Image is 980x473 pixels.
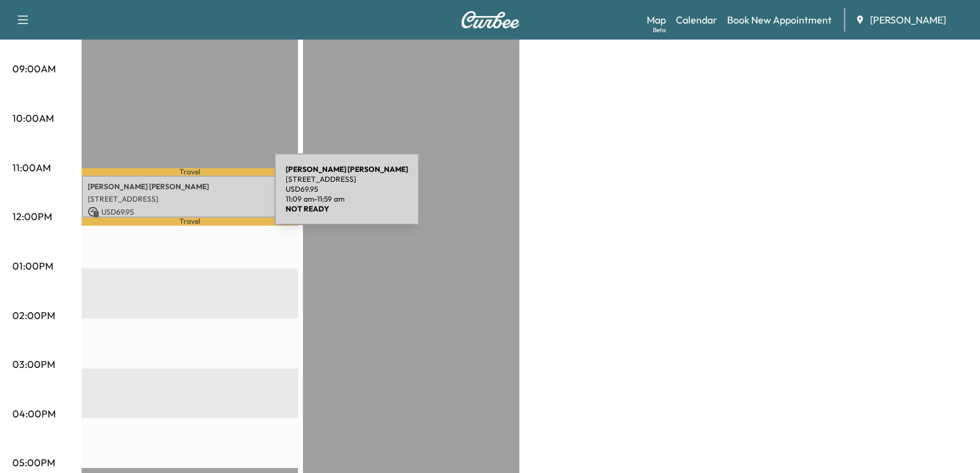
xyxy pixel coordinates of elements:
[88,182,292,192] p: [PERSON_NAME] [PERSON_NAME]
[82,218,298,226] p: Travel
[82,168,298,176] p: Travel
[12,406,56,421] p: 04:00PM
[286,184,408,194] p: USD 69.95
[727,12,832,27] a: Book New Appointment
[12,61,56,76] p: 09:00AM
[12,455,55,470] p: 05:00PM
[286,164,408,174] b: [PERSON_NAME] [PERSON_NAME]
[12,357,55,372] p: 03:00PM
[286,194,408,204] p: 11:09 am - 11:59 am
[286,204,329,213] b: NOT READY
[870,12,946,27] span: [PERSON_NAME]
[12,160,51,175] p: 11:00AM
[647,12,666,27] a: MapBeta
[12,308,55,323] p: 02:00PM
[88,207,292,218] p: USD 69.95
[653,25,666,35] div: Beta
[88,194,292,204] p: [STREET_ADDRESS]
[12,209,52,224] p: 12:00PM
[676,12,717,27] a: Calendar
[12,258,53,273] p: 01:00PM
[12,111,54,126] p: 10:00AM
[461,11,520,28] img: Curbee Logo
[286,174,408,184] p: [STREET_ADDRESS]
